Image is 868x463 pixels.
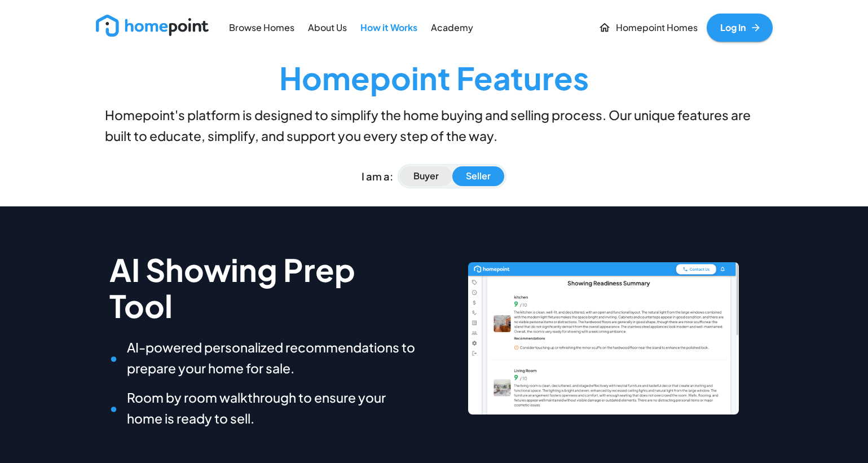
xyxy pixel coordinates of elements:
[707,14,773,42] a: Log In
[229,21,294,34] p: Browse Homes
[109,387,421,429] h6: Room by room walkthrough to ensure your home is ready to sell.
[466,170,491,183] p: Seller
[468,262,739,415] img: AI Showing Prep Tool
[96,15,209,37] img: new_logo_light.png
[224,15,299,40] a: Browse Homes
[452,166,504,186] button: Seller
[413,170,439,183] p: Buyer
[308,21,347,34] p: About Us
[594,14,702,42] a: Homepoint Homes
[400,166,452,186] button: Buyer
[362,169,393,184] p: I am a:
[303,15,351,40] a: About Us
[616,21,698,34] p: Homepoint Homes
[360,21,417,34] p: How it Works
[96,60,773,96] h3: Homepoint Features
[426,15,478,40] a: Academy
[96,105,773,146] h6: Homepoint's platform is designed to simplify the home buying and selling process. Our unique feat...
[398,164,506,188] div: user type
[356,15,422,40] a: How it Works
[109,337,421,378] h6: AI-powered personalized recommendations to prepare your home for sale.
[109,252,421,324] h3: AI Showing Prep Tool
[431,21,473,34] p: Academy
